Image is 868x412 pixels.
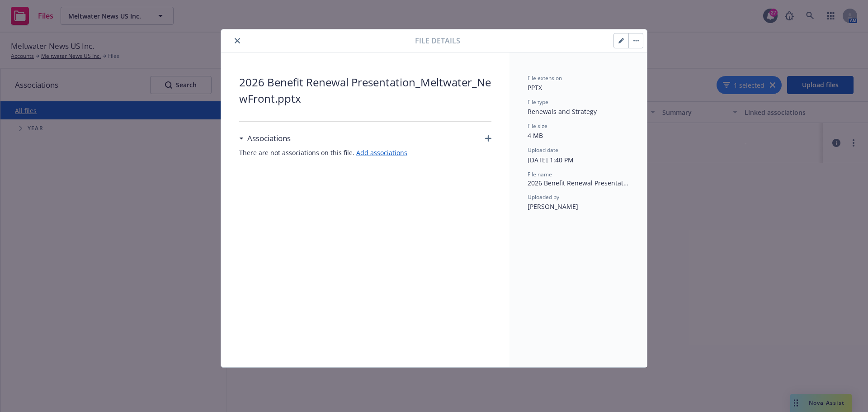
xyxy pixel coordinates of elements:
span: [PERSON_NAME] [528,202,578,211]
span: File type [528,98,548,106]
span: Renewals and Strategy [528,107,597,116]
span: PPTX [528,83,542,92]
span: [DATE] 1:40 PM [528,156,574,164]
h3: Associations [247,133,291,144]
span: There are not associations on this file. [239,148,491,157]
span: File extension [528,74,562,82]
span: File details [415,35,460,46]
span: 4 MB [528,131,543,140]
div: Associations [239,133,291,144]
span: 2026 Benefit Renewal Presentation_Meltwater_NewFront.pptx [239,74,491,107]
span: File size [528,122,547,130]
span: Uploaded by [528,193,559,201]
span: 2026 Benefit Renewal Presentation_Meltwater_NewFront.pptx [528,178,629,188]
button: close [232,35,243,46]
a: Add associations [356,148,407,157]
span: Upload date [528,146,558,154]
span: File name [528,170,552,178]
